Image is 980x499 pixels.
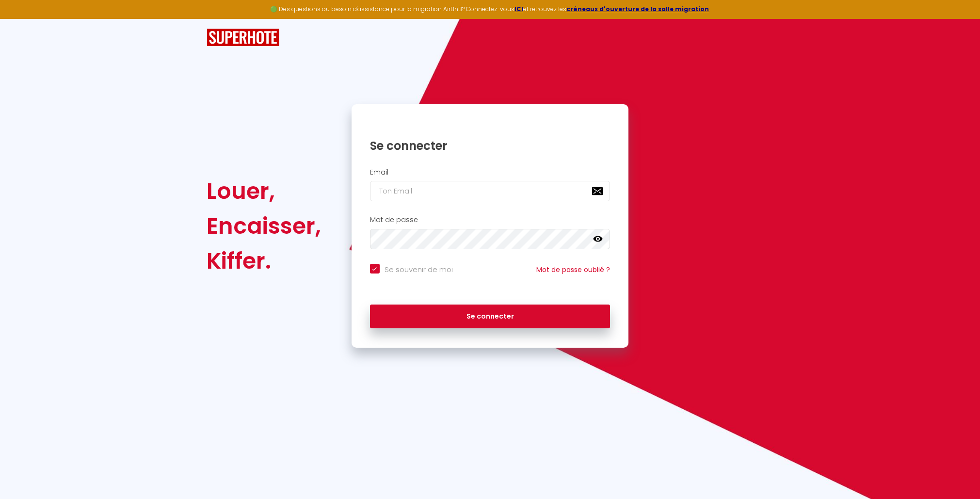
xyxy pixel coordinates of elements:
[207,174,321,209] div: Louer,
[514,5,523,13] a: ICI
[207,29,279,47] img: SuperHote logo
[207,243,321,278] div: Kiffer.
[370,168,610,177] h2: Email
[207,209,321,243] div: Encaisser,
[536,265,610,274] a: Mot de passe oublié ?
[370,138,610,153] h1: Se connecter
[370,305,610,329] button: Se connecter
[370,216,610,224] h2: Mot de passe
[370,181,610,201] input: Ton Email
[566,5,709,13] a: créneaux d'ouverture de la salle migration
